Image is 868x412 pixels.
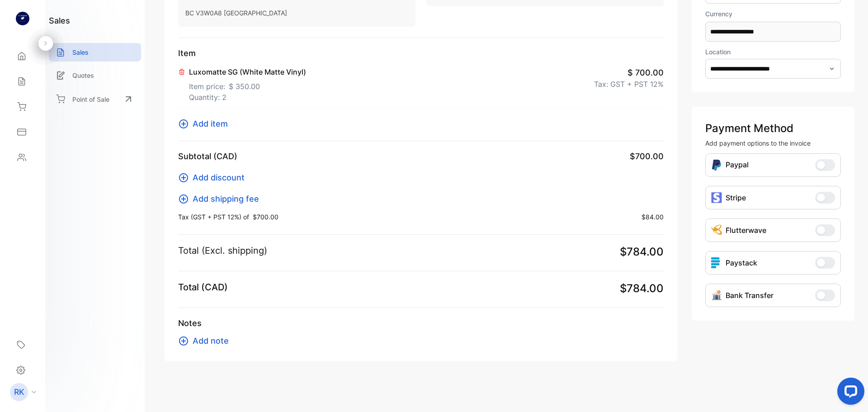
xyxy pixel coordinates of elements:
span: Add shipping fee [193,193,259,205]
button: Add discount [178,171,250,184]
button: Add item [178,118,233,130]
p: Point of Sale [72,95,109,104]
img: Icon [711,225,722,236]
h1: sales [49,14,70,27]
p: Quotes [72,71,94,80]
p: Flutterwave [726,225,766,236]
label: Currency [705,9,841,19]
span: $784.00 [620,244,664,260]
p: Luxomatte SG (White Matte Vinyl) [189,66,306,77]
span: $84.00 [642,212,664,222]
p: Notes [178,317,664,329]
span: $700.00 [630,150,664,162]
p: Item [178,47,664,59]
p: Bank Transfer [726,290,774,301]
p: Subtotal (CAD) [178,150,237,162]
a: Point of Sale [49,89,141,109]
p: Paystack [726,257,757,268]
a: Sales [49,43,141,62]
p: BC V3W0A8 [GEOGRAPHIC_DATA] [185,6,291,19]
p: Tax (GST + PST 12%) of [178,212,278,222]
img: icon [711,192,722,203]
p: Total (CAD) [178,280,228,294]
a: Quotes [49,66,141,85]
img: logo [16,12,29,25]
p: Sales [72,47,89,57]
img: Icon [711,290,722,301]
p: Payment Method [705,120,841,137]
span: Add item [193,118,228,130]
span: $ 700.00 [627,66,664,79]
span: Add discount [193,171,245,184]
p: RK [14,386,24,398]
span: $784.00 [620,280,664,297]
p: Tax: GST + PST 12% [594,79,664,90]
p: Add payment options to the invoice [705,138,841,148]
img: Icon [711,159,722,171]
iframe: LiveChat chat widget [830,374,868,412]
img: icon [711,257,722,268]
p: Paypal [726,159,749,171]
p: Stripe [726,192,746,203]
span: $700.00 [253,212,278,222]
p: Quantity: 2 [189,92,306,103]
label: Location [705,48,731,56]
span: $ 350.00 [229,81,260,92]
button: Add shipping fee [178,193,264,205]
button: Add note [178,335,234,347]
span: Add note [193,335,229,347]
p: Total (Excl. shipping) [178,244,267,257]
p: Item price: [189,77,306,92]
